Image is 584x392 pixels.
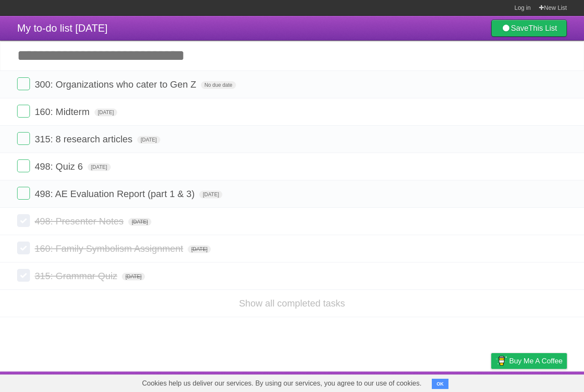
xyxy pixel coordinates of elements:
[35,243,185,254] span: 160: Family Symbolism Assignment
[17,159,30,172] label: Done
[128,218,151,226] span: [DATE]
[35,216,126,227] span: 498: Presenter Notes
[35,79,198,90] span: 300: Organizations who cater to Gen Z
[378,374,395,390] a: About
[137,136,160,144] span: [DATE]
[17,105,30,118] label: Done
[496,354,507,368] img: Buy me a coffee
[199,191,222,198] span: [DATE]
[239,298,345,309] a: Show all completed tasks
[35,106,91,117] span: 160: Midterm
[35,271,119,281] span: 315: Grammar Quiz
[35,161,85,172] span: 498: Quiz 6
[35,134,135,144] span: 315: 8 research articles
[17,22,108,34] span: My to-do list [DATE]
[406,374,440,390] a: Developers
[17,214,30,227] label: Done
[17,77,30,90] label: Done
[88,163,111,171] span: [DATE]
[513,374,567,390] a: Suggest a feature
[35,189,197,199] span: 498: AE Evaluation Report (part 1 & 3)
[480,374,502,390] a: Privacy
[509,354,563,368] span: Buy me a coffee
[432,379,448,389] button: OK
[491,353,567,369] a: Buy me a coffee
[201,81,236,89] span: No due date
[17,269,30,282] label: Done
[491,20,567,37] a: SaveThis List
[122,273,145,280] span: [DATE]
[528,24,557,32] b: This List
[17,132,30,145] label: Done
[188,245,211,253] span: [DATE]
[94,109,118,116] span: [DATE]
[133,375,430,392] span: Cookies help us deliver our services. By using our services, you agree to our use of cookies.
[17,242,30,254] label: Done
[451,374,470,390] a: Terms
[17,187,30,200] label: Done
